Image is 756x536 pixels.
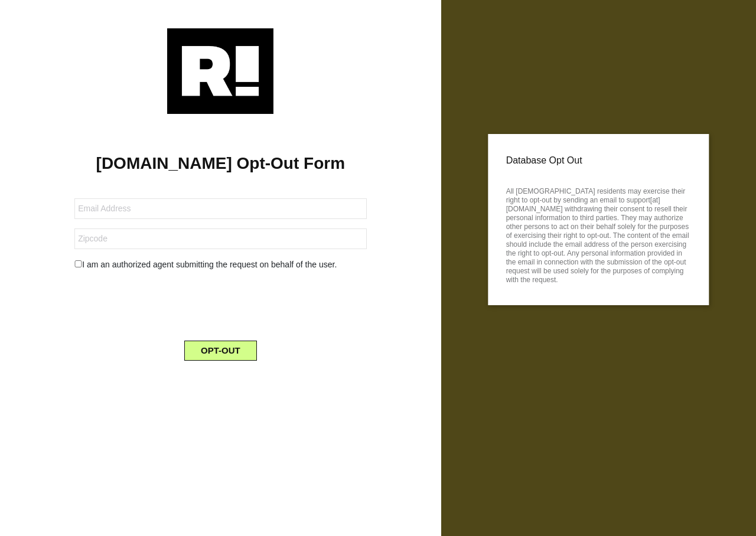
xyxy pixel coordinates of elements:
[167,28,273,114] img: Retention.com
[131,280,310,326] iframe: reCAPTCHA
[74,228,366,249] input: Zipcode
[506,184,691,285] p: All [DEMOGRAPHIC_DATA] residents may exercise their right to opt-out by sending an email to suppo...
[18,153,423,174] h1: [DOMAIN_NAME] Opt-Out Form
[66,259,375,271] div: I am an authorized agent submitting the request on behalf of the user.
[184,341,257,361] button: OPT-OUT
[74,198,366,219] input: Email Address
[506,152,691,169] p: Database Opt Out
